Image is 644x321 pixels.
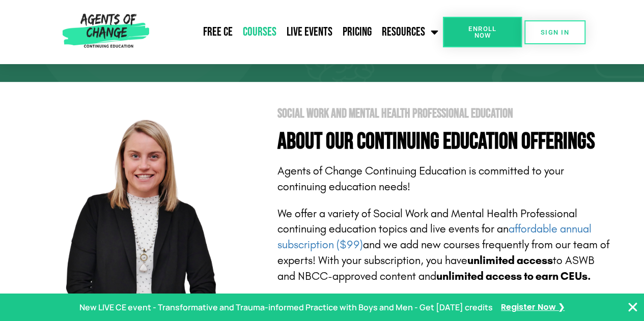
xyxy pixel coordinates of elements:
[282,19,338,45] a: Live Events
[277,164,564,193] span: Agents of Change Continuing Education is committed to your continuing education needs!
[238,19,282,45] a: Courses
[501,300,565,315] a: Register Now ❯
[436,270,591,283] b: unlimited access to earn CEUs.
[338,19,377,45] a: Pricing
[277,107,612,120] h2: Social Work and Mental Health Professional Education
[541,29,569,36] span: SIGN IN
[467,254,553,267] b: unlimited access
[277,206,612,284] p: We offer a variety of Social Work and Mental Health Professional continuing education topics and ...
[277,130,612,153] h4: About Our Continuing Education Offerings
[459,25,506,39] span: Enroll Now
[198,19,238,45] a: Free CE
[153,19,443,45] nav: Menu
[79,300,493,315] p: New LIVE CE event - Transformative and Trauma-informed Practice with Boys and Men - Get [DATE] cr...
[524,20,585,44] a: SIGN IN
[443,17,522,47] a: Enroll Now
[377,19,443,45] a: Resources
[627,301,639,313] button: Close Banner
